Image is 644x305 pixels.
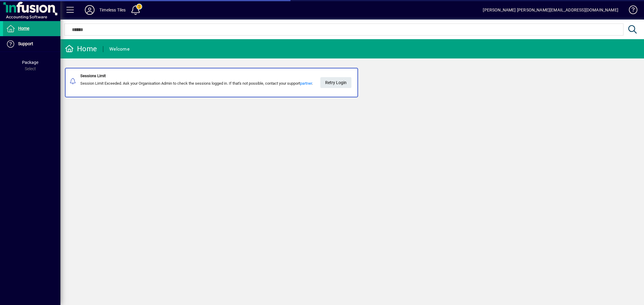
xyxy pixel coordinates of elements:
[624,1,636,21] a: Knowledge Base
[99,5,126,15] div: Timeless Tiles
[18,26,29,31] span: Home
[80,73,313,79] div: Sessions Limit
[320,77,351,88] button: Retry Login
[109,44,130,54] div: Welcome
[22,60,38,65] span: Package
[80,80,313,86] div: Session Limit Exceeded. Ask your Organisation Admin to check the sessions logged in. If that's no...
[300,81,312,86] a: partner
[65,44,97,54] div: Home
[325,78,347,88] span: Retry Login
[483,5,618,15] div: [PERSON_NAME] [PERSON_NAME][EMAIL_ADDRESS][DOMAIN_NAME]
[18,41,33,46] span: Support
[80,5,99,15] button: Profile
[3,36,60,52] a: Support
[60,68,644,97] app-alert-notification-menu-item: Sessions Limit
